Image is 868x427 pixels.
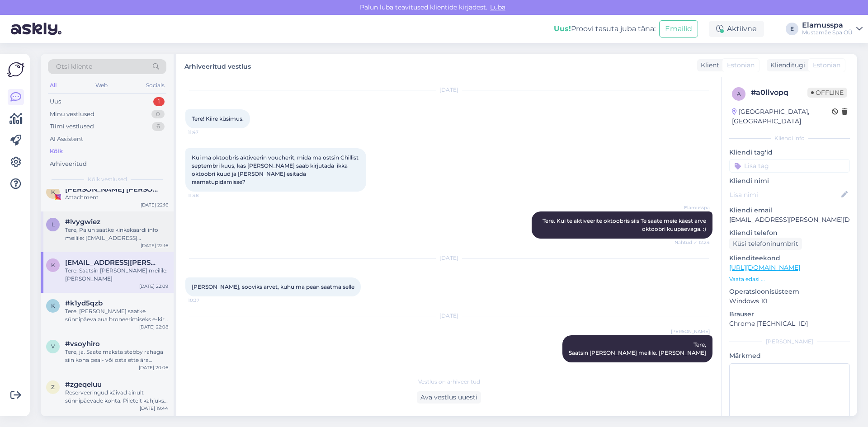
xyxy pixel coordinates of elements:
div: Elamusspa [802,22,853,29]
div: Web [94,80,109,91]
div: Klienditugi [767,61,805,70]
p: Märkmed [729,351,850,361]
span: Luba [487,3,508,11]
p: Windows 10 [729,296,850,306]
div: AI Assistent [50,135,83,144]
div: [DATE] 22:08 [139,324,168,330]
div: [DATE] 22:09 [139,283,168,290]
div: Aktiivne [709,21,764,37]
span: Offline [807,88,847,98]
span: [PERSON_NAME] [671,328,710,335]
div: [PERSON_NAME] [729,338,850,346]
p: Vaata edasi ... [729,275,850,283]
div: [DATE] 22:16 [141,202,168,208]
div: Tere, ja. Saate maksta stebby rahaga siin koha peal- või osta ette ära massaazi, mis soovite [65,348,168,364]
label: Arhiveeritud vestlus [184,59,251,71]
span: k [51,302,55,309]
p: Kliendi nimi [729,176,850,186]
div: Minu vestlused [50,110,94,119]
input: Lisa nimi [730,190,840,200]
span: k [51,262,55,268]
span: a [737,90,741,97]
button: Emailid [659,20,698,38]
span: K [51,188,55,195]
p: Operatsioonisüsteem [729,287,850,296]
span: #k1yd5qzb [65,299,103,307]
div: Kliendi info [729,134,850,142]
span: Nähtud ✓ 12:24 [675,239,710,246]
div: Tere, Saatsin [PERSON_NAME] meilile. [PERSON_NAME] [65,267,168,283]
p: Chrome [TECHNICAL_ID] [729,319,850,328]
span: Vestlus on arhiveeritud [418,378,480,386]
div: Ava vestlus uuesti [417,391,481,404]
span: z [51,384,55,390]
div: Reserveeringud käivad ainult sünnipäevade kohta. Pileteit kahjuks reserveerida ei saa [65,389,168,405]
span: 22:09 [676,363,710,370]
div: [DATE] [185,254,712,262]
div: Tere, Palun saatke kinkekaardi info meilile: [EMAIL_ADDRESS][DOMAIN_NAME] . Saan [PERSON_NAME] ki... [65,226,168,242]
span: Tere. Kui te aktiveerite oktoobris siis Te saate meie käest arve oktoobri kuupäevaga. :) [542,217,708,232]
a: ElamusspaMustamäe Spa OÜ [802,22,863,36]
div: [DATE] 19:44 [140,405,168,412]
p: Klienditeekond [729,253,850,263]
div: All [48,80,58,91]
img: Askly Logo [7,61,24,78]
div: [GEOGRAPHIC_DATA], [GEOGRAPHIC_DATA] [732,107,832,126]
span: 10:37 [188,297,222,304]
div: Arhiveeritud [50,160,87,169]
span: v [51,343,55,350]
span: Kendra Katrina Könnel | Social media expert [65,185,159,193]
p: Brauser [729,310,850,319]
p: [EMAIL_ADDRESS][PERSON_NAME][DOMAIN_NAME] [729,215,850,225]
div: Proovi tasuta juba täna: [554,23,656,34]
span: Estonian [813,61,840,70]
span: Tere! Kiire küsimus. [192,115,244,122]
span: [PERSON_NAME], sooviks arvet, kuhu ma pean saatma selle [192,283,354,290]
div: 1 [153,97,165,106]
span: #zgeqeluu [65,380,102,389]
div: Uus [50,97,61,106]
div: Kõik [50,147,63,156]
div: [DATE] 22:16 [141,242,168,249]
div: Tiimi vestlused [50,122,94,131]
span: 11:48 [188,192,222,199]
span: #lvygwiez [65,218,100,226]
span: Kõik vestlused [88,175,127,183]
span: Otsi kliente [56,62,92,71]
div: [DATE] [185,86,712,94]
span: l [52,221,55,228]
div: [DATE] [185,312,712,320]
p: Kliendi email [729,206,850,215]
div: Mustamäe Spa OÜ [802,29,853,36]
p: Kliendi tag'id [729,148,850,157]
div: 0 [151,110,165,119]
div: E [786,23,798,35]
span: Elamusspa [676,204,710,211]
div: 6 [152,122,165,131]
div: Attachment [65,193,168,202]
input: Lisa tag [729,159,850,173]
a: [URL][DOMAIN_NAME] [729,263,800,272]
p: Kliendi telefon [729,228,850,238]
div: Klient [697,61,719,70]
span: Kui ma oktoobris aktiveerin voucherit, mida ma ostsin Chillist septembri kuus, kas [PERSON_NAME] ... [192,154,360,185]
span: ksenia.kaes@gmail.com [65,258,159,267]
span: 11:47 [188,129,222,136]
div: [DATE] 20:06 [139,364,168,371]
div: # a0llvopq [751,87,807,98]
b: Uus! [554,24,571,33]
span: Estonian [727,61,755,70]
div: Tere, [PERSON_NAME] saatke sünnipäevalaua broneerimiseks e-kiri: [EMAIL_ADDRESS][DOMAIN_NAME] Täp... [65,307,168,324]
span: #vsoyhiro [65,340,100,348]
div: Socials [144,80,166,91]
div: Küsi telefoninumbrit [729,238,802,250]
